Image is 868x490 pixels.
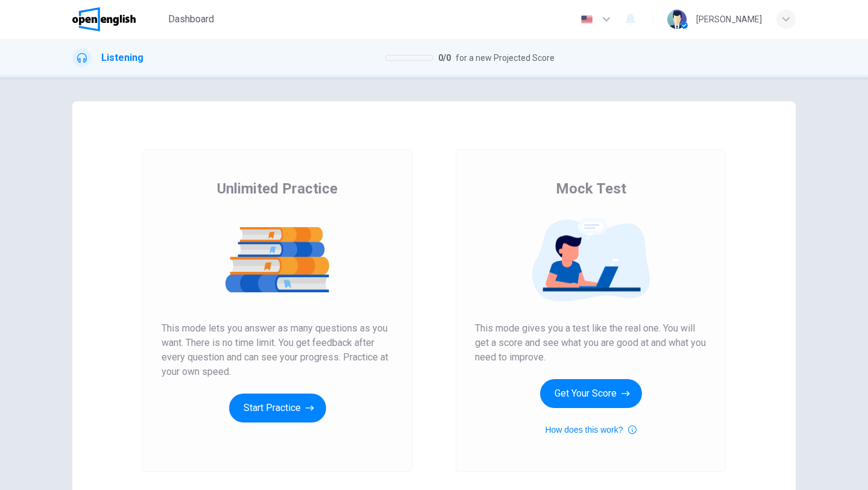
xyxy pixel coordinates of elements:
button: How does this work? [545,422,636,437]
img: OpenEnglish logo [72,7,136,31]
span: Unlimited Practice [217,179,338,198]
span: This mode lets you answer as many questions as you want. There is no time limit. You get feedback... [162,321,393,379]
span: This mode gives you a test like the real one. You will get a score and see what you are good at a... [475,321,706,365]
span: for a new Projected Score [456,51,555,65]
h1: Listening [101,51,143,65]
button: Dashboard [163,8,219,30]
button: Start Practice [229,394,326,422]
a: OpenEnglish logo [72,7,163,31]
img: Profile picture [667,10,687,29]
div: [PERSON_NAME] [696,12,762,27]
span: Dashboard [168,12,214,27]
span: Mock Test [556,179,626,198]
img: en [579,15,594,24]
span: 0 / 0 [438,51,451,65]
button: Get Your Score [540,379,642,408]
